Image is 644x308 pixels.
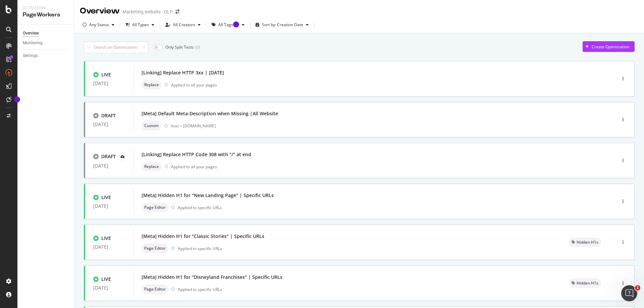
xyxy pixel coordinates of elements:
[163,19,203,30] button: All Creators
[23,52,38,59] div: Settings
[583,41,635,52] button: Create Optimization
[142,274,282,281] div: [Meta] Hidden H1 for "Disneyland Franchises" | Specific URLs
[101,235,111,242] div: LIVE
[142,203,168,212] div: neutral label
[101,112,116,119] div: DRAFT
[178,205,222,210] div: Applied to specific URLs
[23,52,69,59] a: Settings
[93,122,125,127] div: [DATE]
[142,69,224,76] div: [Linking] Replace HTTP 3xx | [DATE]
[171,123,588,129] div: host = [DOMAIN_NAME]
[577,281,598,285] span: Hidden H1s
[635,285,640,291] span: 1
[101,153,116,160] div: DRAFT
[144,287,166,291] span: Page Editor
[101,276,111,283] div: LIVE
[142,121,161,130] div: neutral label
[171,82,217,88] div: Applied to all your pages
[209,19,247,30] button: All TagsTooltip anchor
[80,5,120,17] div: Overview
[142,162,162,171] div: neutral label
[144,83,159,87] span: Replace
[218,23,239,27] div: All Tags
[175,9,179,14] div: arrow-right-arrow-left
[195,44,200,50] div: ( 0 )
[165,44,194,50] div: Only Split Tests
[132,23,149,27] div: All Types
[123,19,157,30] button: All Types
[93,163,125,169] div: [DATE]
[592,44,629,50] div: Create Optimization
[23,30,69,37] a: Overview
[23,5,69,11] div: Activation
[569,279,601,288] div: neutral label
[93,203,125,209] div: [DATE]
[144,165,159,169] span: Replace
[262,23,303,27] div: Sort by: Creation Date
[93,244,125,250] div: [DATE]
[101,71,111,78] div: LIVE
[23,40,69,47] a: Monitoring
[142,151,251,158] div: [Linking] Replace HTTP Code 308 with "/" at end
[80,19,117,30] button: Any Status
[171,164,217,170] div: Applied to all your pages
[144,124,159,128] span: Custom
[569,238,601,247] div: neutral label
[89,23,109,27] div: Any Status
[23,11,69,19] div: PageWorkers
[233,21,239,27] div: Tooltip anchor
[178,246,222,251] div: Applied to specific URLs
[23,30,39,37] div: Overview
[84,41,148,53] input: Search an Optimization
[142,192,274,199] div: [Meta] Hidden H1 for "New Landing Page" | Specific URLs
[142,285,168,294] div: neutral label
[93,285,125,291] div: [DATE]
[144,205,166,209] span: Page Editor
[23,40,43,47] div: Monitoring
[14,97,20,103] div: Tooltip anchor
[142,110,278,117] div: [Meta] Default Meta-Description when Missing |All Website
[173,23,195,27] div: All Creators
[253,19,311,30] button: Sort by: Creation Date
[142,80,162,89] div: neutral label
[144,246,166,250] span: Page Editor
[122,8,173,15] div: Marketing website - DLP
[178,287,222,292] div: Applied to specific URLs
[93,81,125,86] div: [DATE]
[101,194,111,201] div: LIVE
[142,233,264,240] div: [Meta] Hidden H1 for "Classic Stories" | Specific URLs
[142,244,168,253] div: neutral label
[577,240,598,244] span: Hidden H1s
[621,285,637,301] iframe: Intercom live chat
